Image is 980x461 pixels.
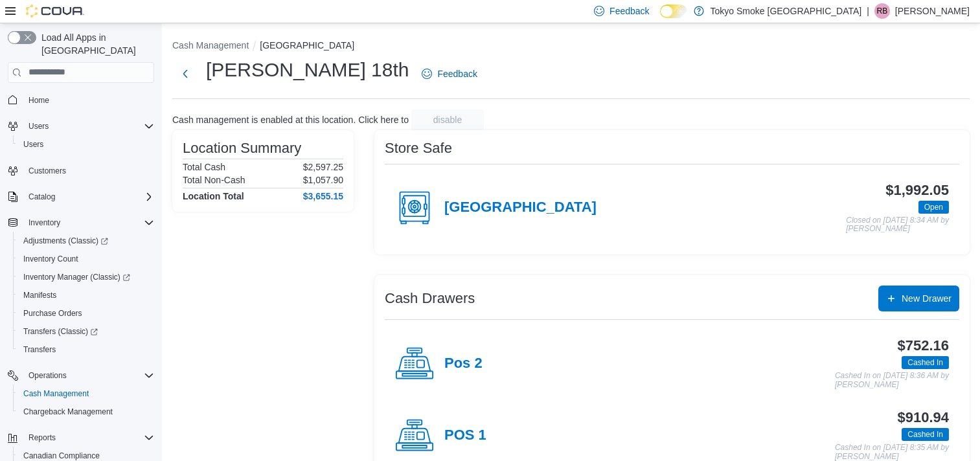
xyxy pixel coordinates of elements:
[303,162,343,172] p: $2,597.25
[18,386,154,401] span: Cash Management
[28,370,67,381] span: Operations
[23,139,43,150] span: Users
[172,61,198,87] button: Next
[23,236,108,246] span: Adjustments (Classic)
[13,286,159,304] button: Manifests
[23,254,78,264] span: Inventory Count
[18,251,154,267] span: Inventory Count
[835,444,949,461] p: Cashed In on [DATE] 8:35 AM by [PERSON_NAME]
[28,166,66,176] span: Customers
[18,306,154,321] span: Purchase Orders
[28,218,60,228] span: Inventory
[437,67,477,80] span: Feedback
[183,141,301,156] h3: Location Summary
[18,386,94,401] a: Cash Management
[172,39,970,54] nav: An example of EuiBreadcrumbs
[23,430,61,445] button: Reports
[3,429,159,447] button: Reports
[18,251,84,267] a: Inventory Count
[28,95,49,106] span: Home
[303,191,343,201] h4: $3,655.15
[898,338,949,354] h3: $752.16
[874,3,890,19] div: Randi Branston
[18,404,118,420] a: Chargeback Management
[23,388,89,399] span: Cash Management
[918,201,949,214] span: Open
[18,404,154,420] span: Chargeback Management
[23,451,100,461] span: Canadian Compliance
[23,118,54,134] button: Users
[26,5,84,17] img: Cova
[13,341,159,359] button: Transfers
[907,429,943,440] span: Cashed In
[13,322,159,341] a: Transfers (Classic)
[902,428,949,441] span: Cashed In
[924,201,943,213] span: Open
[18,137,49,152] a: Users
[23,407,113,417] span: Chargeback Management
[18,324,154,339] span: Transfers (Classic)
[172,40,249,51] button: Cash Management
[183,175,245,185] h6: Total Non-Cash
[13,403,159,421] button: Chargeback Management
[711,3,862,19] p: Tokyo Smoke [GEOGRAPHIC_DATA]
[660,18,661,19] span: Dark Mode
[23,215,154,231] span: Inventory
[23,430,154,445] span: Reports
[260,40,354,51] button: [GEOGRAPHIC_DATA]
[28,433,56,443] span: Reports
[23,93,54,108] a: Home
[28,121,49,131] span: Users
[23,308,82,319] span: Purchase Orders
[898,410,949,425] h3: $910.94
[13,385,159,403] button: Cash Management
[18,287,62,303] a: Manifests
[660,5,687,18] input: Dark Mode
[13,250,159,268] button: Inventory Count
[23,344,56,355] span: Transfers
[835,372,949,389] p: Cashed In on [DATE] 8:36 AM by [PERSON_NAME]
[23,272,130,282] span: Inventory Manager (Classic)
[18,287,154,303] span: Manifests
[902,292,952,305] span: New Drawer
[895,3,970,19] p: [PERSON_NAME]
[13,135,159,153] button: Users
[444,355,483,372] h4: Pos 2
[18,269,135,285] a: Inventory Manager (Classic)
[23,215,65,231] button: Inventory
[18,233,113,249] a: Adjustments (Classic)
[411,109,484,130] button: disable
[13,304,159,322] button: Purchase Orders
[902,356,949,369] span: Cashed In
[23,118,154,134] span: Users
[18,324,103,339] a: Transfers (Classic)
[877,3,888,19] span: RB
[13,268,159,286] a: Inventory Manager (Classic)
[23,189,60,205] button: Catalog
[23,163,71,179] a: Customers
[3,91,159,109] button: Home
[183,191,244,201] h4: Location Total
[18,137,154,152] span: Users
[206,57,409,83] h1: [PERSON_NAME] 18th
[18,342,61,357] a: Transfers
[3,117,159,135] button: Users
[18,269,154,285] span: Inventory Manager (Classic)
[907,357,943,368] span: Cashed In
[303,175,343,185] p: $1,057.90
[878,286,959,311] button: New Drawer
[36,31,154,57] span: Load All Apps in [GEOGRAPHIC_DATA]
[385,141,452,156] h3: Store Safe
[23,290,56,300] span: Manifests
[3,188,159,206] button: Catalog
[416,61,482,87] a: Feedback
[3,366,159,385] button: Operations
[18,233,154,249] span: Adjustments (Classic)
[172,115,409,125] p: Cash management is enabled at this location. Click here to
[610,5,649,17] span: Feedback
[444,199,597,216] h4: [GEOGRAPHIC_DATA]
[28,192,55,202] span: Catalog
[433,113,462,126] span: disable
[23,368,72,383] button: Operations
[183,162,225,172] h6: Total Cash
